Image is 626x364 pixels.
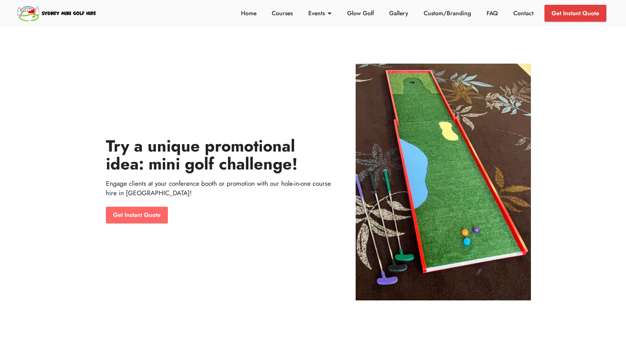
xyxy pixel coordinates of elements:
[544,5,606,22] a: Get Instant Quote
[356,64,531,300] img: Sydney Mini Golf Hire Promotional hole in one courses
[485,9,500,18] a: FAQ
[387,9,410,18] a: Gallery
[16,3,98,23] img: Sydney Mini Golf Hire
[422,9,473,18] a: Custom/Branding
[345,9,376,18] a: Glow Golf
[106,134,298,176] strong: Try a unique promotional idea: mini golf challenge!
[511,9,535,18] a: Contact
[239,9,258,18] a: Home
[270,9,295,18] a: Courses
[106,207,168,224] a: Get Instant Quote
[106,179,334,198] p: Engage clients at your conference booth or promotion with our hole-in-one course hire in [GEOGRAP...
[307,9,334,18] a: Events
